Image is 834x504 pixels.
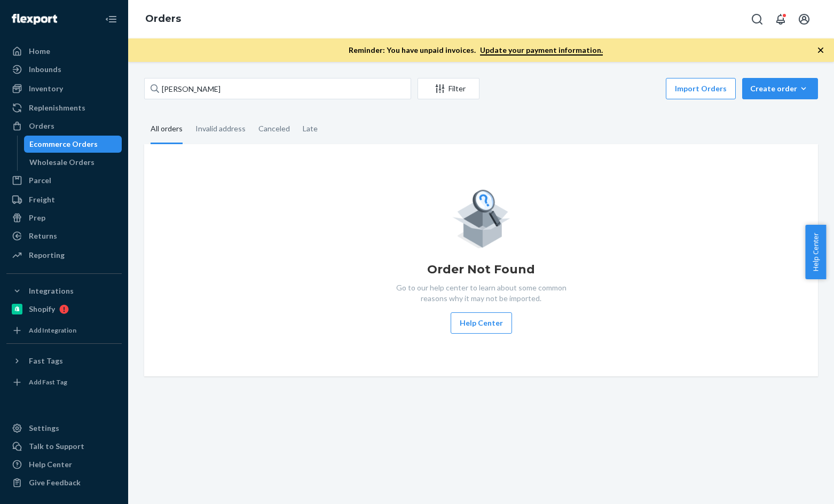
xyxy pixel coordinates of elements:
[29,121,54,131] div: Orders
[29,175,51,186] div: Parcel
[6,322,122,339] a: Add Integration
[100,9,122,30] button: Close Navigation
[29,139,98,149] div: Ecommerce Orders
[418,78,479,99] button: Filter
[388,282,575,304] p: Go to our help center to learn about some common reasons why it may not be imported.
[6,99,122,116] a: Replenishments
[6,43,122,60] a: Home
[6,61,122,78] a: Inbounds
[24,154,122,171] a: Wholesale Orders
[6,247,122,264] a: Reporting
[6,420,122,437] a: Settings
[303,115,318,143] div: Late
[793,9,815,30] button: Open account menu
[29,286,74,296] div: Integrations
[29,477,81,488] div: Give Feedback
[6,374,122,391] a: Add Fast Tag
[29,304,55,314] div: Shopify
[29,194,55,205] div: Freight
[29,459,72,470] div: Help Center
[6,301,122,318] a: Shopify
[258,115,290,143] div: Canceled
[29,326,76,335] div: Add Integration
[151,115,183,144] div: All orders
[805,225,826,279] button: Help Center
[6,80,122,97] a: Inventory
[29,377,67,387] div: Add Fast Tag
[742,78,818,99] button: Create order
[29,356,63,366] div: Fast Tags
[6,117,122,135] a: Orders
[137,4,190,35] ol: breadcrumbs
[29,212,45,223] div: Prep
[6,227,122,245] a: Returns
[750,83,810,94] div: Create order
[770,9,791,30] button: Open notifications
[12,14,57,25] img: Flexport logo
[451,312,512,334] button: Help Center
[6,474,122,491] button: Give Feedback
[418,83,479,94] div: Filter
[29,46,50,57] div: Home
[480,45,603,56] a: Update your payment information.
[766,472,823,499] iframe: Opens a widget where you can chat to one of our agents
[29,423,59,434] div: Settings
[24,136,122,153] a: Ecommerce Orders
[6,438,122,455] button: Talk to Support
[6,282,122,300] button: Integrations
[349,45,603,56] p: Reminder: You have unpaid invoices.
[452,187,510,248] img: Empty list
[29,157,95,168] div: Wholesale Orders
[145,13,181,25] a: Orders
[29,441,84,452] div: Talk to Support
[195,115,246,143] div: Invalid address
[29,250,65,261] div: Reporting
[6,456,122,473] a: Help Center
[666,78,736,99] button: Import Orders
[29,231,57,241] div: Returns
[6,209,122,226] a: Prep
[6,191,122,208] a: Freight
[144,78,411,99] input: Search orders
[29,64,61,75] div: Inbounds
[427,261,535,278] h1: Order Not Found
[746,9,768,30] button: Open Search Box
[6,172,122,189] a: Parcel
[29,83,63,94] div: Inventory
[6,352,122,369] button: Fast Tags
[29,103,85,113] div: Replenishments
